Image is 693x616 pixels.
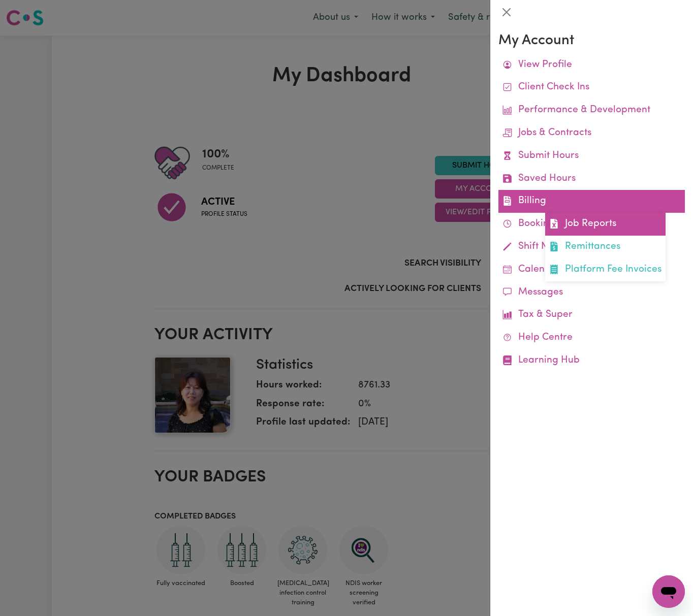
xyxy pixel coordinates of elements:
[652,575,685,608] iframe: Button to launch messaging window
[498,213,685,236] a: Bookings
[498,76,685,99] a: Client Check Ins
[498,4,515,20] button: Close
[498,190,685,213] a: BillingJob ReportsRemittancesPlatform Fee Invoices
[498,33,685,50] h3: My Account
[498,54,685,77] a: View Profile
[498,168,685,190] a: Saved Hours
[498,122,685,145] a: Jobs & Contracts
[545,213,666,236] a: Job Reports
[498,145,685,168] a: Submit Hours
[545,236,666,258] a: Remittances
[498,236,685,258] a: Shift Notes
[545,258,666,281] a: Platform Fee Invoices
[498,349,685,372] a: Learning Hub
[498,304,685,327] a: Tax & Super
[498,327,685,349] a: Help Centre
[498,99,685,122] a: Performance & Development
[498,281,685,304] a: Messages
[498,258,685,281] a: Calendar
